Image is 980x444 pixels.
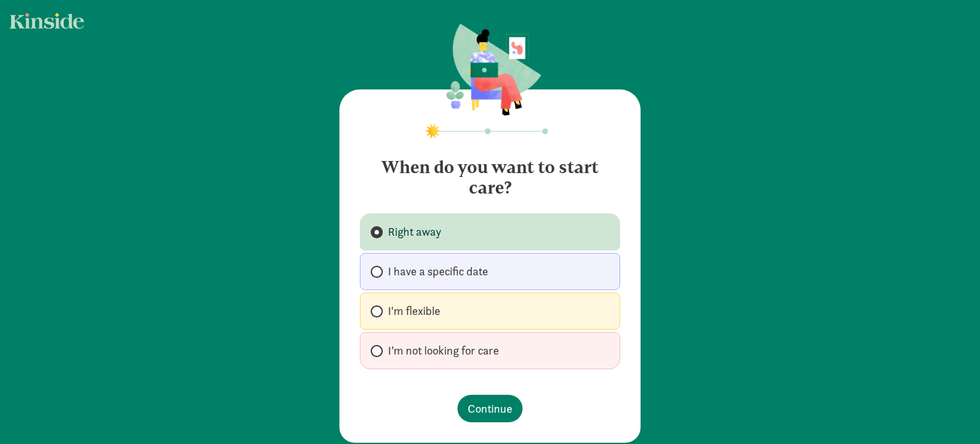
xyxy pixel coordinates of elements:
[468,400,512,417] span: Continue
[388,224,442,240] span: Right away
[388,343,499,358] span: I’m not looking for care
[388,303,440,319] span: I'm flexible
[457,395,523,422] button: Continue
[388,264,488,279] span: I have a specific date
[360,147,620,198] h4: When do you want to start care?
